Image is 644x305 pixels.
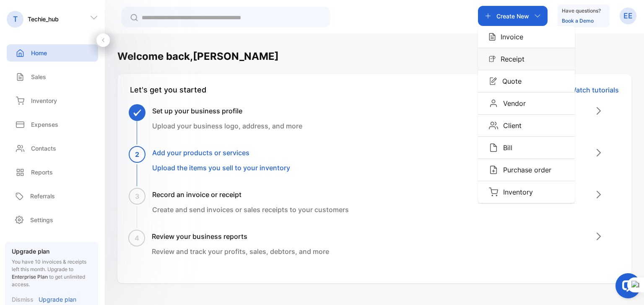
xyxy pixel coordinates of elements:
span: 2 [135,149,139,159]
p: Inventory [498,187,533,197]
h3: Add your products or services [152,148,290,158]
p: Receipt [496,54,525,64]
p: Bill [498,143,512,153]
img: Icon [489,165,498,174]
p: T [13,14,18,25]
button: Create NewIconInvoiceIconReceiptIconQuoteIconVendorIconClientIconBillIconPurchase orderIconInventory [478,6,548,26]
p: Reports [31,168,53,177]
h1: Welcome back, [PERSON_NAME] [117,49,279,64]
p: Upgrade plan [12,247,91,256]
p: Have questions? [562,7,601,15]
a: Book a Demo [562,18,594,24]
p: Client [498,120,522,131]
p: Review and track your profits, sales, debtors, and more [152,246,329,256]
p: Upload your business logo, address, and more [152,121,302,131]
h3: Record an invoice or receipt [152,190,349,200]
p: Contacts [31,144,56,153]
p: Vendor [498,98,526,108]
h3: Set up your business profile [152,106,302,116]
h3: Review your business reports [152,231,329,241]
p: Sales [31,72,46,81]
p: Dismiss [12,295,34,304]
img: Icon [489,187,498,197]
img: Icon [489,121,498,130]
p: Referrals [30,192,55,200]
a: Upgrade plan [34,295,76,304]
p: Home [31,49,47,57]
a: Watch tutorials [556,84,619,96]
p: Create and send invoices or sales receipts to your customers [152,205,349,215]
img: Icon [489,33,496,41]
iframe: LiveChat chat widget [609,270,644,305]
div: Let's get you started [130,84,206,96]
img: Icon [489,99,498,108]
button: EE [620,6,636,26]
p: Inventory [31,96,57,105]
p: Expenses [31,120,58,129]
img: Icon [489,143,498,152]
p: Quote [497,76,522,86]
p: Invoice [496,32,523,42]
span: Enterprise Plan [12,274,48,280]
p: Create New [496,12,529,21]
p: Upgrade plan [39,295,76,304]
p: You have 10 invoices & receipts left this month. [12,258,91,288]
p: EE [623,10,633,21]
p: Techie_hub [28,15,59,23]
p: Upload the items you sell to your inventory [152,163,290,173]
p: Settings [30,215,53,224]
img: Icon [489,77,497,85]
p: Purchase order [498,165,551,175]
span: Upgrade to to get unlimited access. [12,266,85,287]
img: Icon [489,56,496,62]
span: 3 [135,191,140,201]
p: Watch tutorials [570,85,619,95]
span: 4 [135,233,139,243]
